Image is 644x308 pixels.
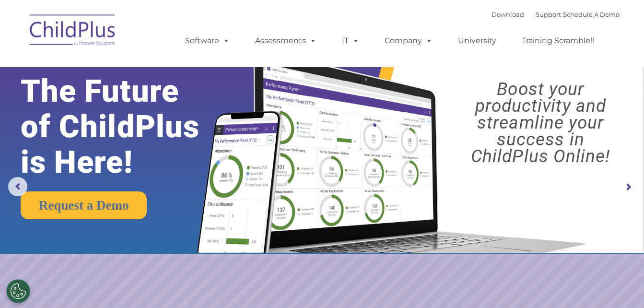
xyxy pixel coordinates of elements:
[21,73,226,180] rs-layer: The Future of ChildPlus is Here!
[536,11,561,18] a: Support
[25,8,121,56] img: ChildPlus by Procare Solutions
[332,31,369,50] a: IT
[176,31,239,50] a: Software
[375,31,442,50] a: Company
[246,31,326,50] a: Assessments
[133,63,163,71] span: Last name
[492,11,524,18] a: Download
[21,191,147,219] a: Request a Demo
[6,279,30,303] button: Cookies Settings
[492,11,620,18] font: |
[445,81,636,165] rs-layer: Boost your productivity and streamline your success in ChildPlus Online!
[133,103,174,110] span: Phone number
[563,11,620,18] a: Schedule A Demo
[487,204,644,308] iframe: Chat Widget
[448,31,506,50] a: University
[512,31,604,50] a: Training Scramble!!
